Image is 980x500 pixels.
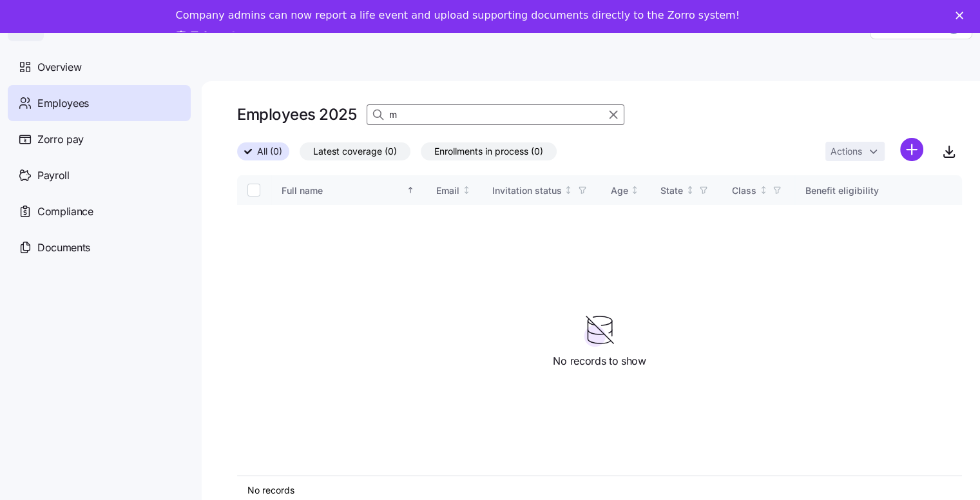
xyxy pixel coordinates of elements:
span: No records to show [553,353,646,369]
span: Actions [831,147,862,156]
th: ClassNot sorted [722,175,795,205]
div: Invitation status [492,184,562,198]
span: Compliance [37,204,93,220]
h1: Employees 2025 [237,104,356,124]
span: Payroll [37,168,70,184]
div: Not sorted [462,186,471,195]
a: Compliance [8,193,191,229]
a: Employees [8,85,191,121]
div: Benefit eligibility [805,184,963,198]
button: Actions [825,142,885,161]
th: AgeNot sorted [600,175,651,205]
div: Full name [282,184,404,198]
input: Search Employees [367,104,624,125]
th: StateNot sorted [650,175,722,205]
input: Select all records [247,184,260,197]
span: Documents [37,240,90,256]
div: Email [436,184,459,198]
div: Company admins can now report a life event and upload supporting documents directly to the Zorro ... [176,9,740,22]
div: Not sorted [564,186,573,195]
div: Age [611,184,628,198]
a: Payroll [8,157,191,193]
div: Not sorted [759,186,768,195]
span: Employees [37,95,89,111]
span: Overview [37,59,81,75]
th: Full nameSorted ascending [271,175,426,205]
span: All (0) [257,143,282,160]
div: Close [956,12,968,19]
th: Invitation statusNot sorted [482,175,600,205]
a: Take a tour [176,30,256,44]
div: Not sorted [630,186,639,195]
div: Sorted ascending [406,186,415,195]
span: Enrollments in process (0) [434,143,543,160]
div: State [660,184,683,198]
div: No records [247,484,952,497]
div: Class [732,184,756,198]
a: Overview [8,49,191,85]
div: Not sorted [686,186,695,195]
a: Documents [8,229,191,265]
a: Zorro pay [8,121,191,157]
svg: add icon [900,138,923,161]
th: EmailNot sorted [426,175,482,205]
span: Zorro pay [37,131,84,148]
span: Latest coverage (0) [313,143,397,160]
